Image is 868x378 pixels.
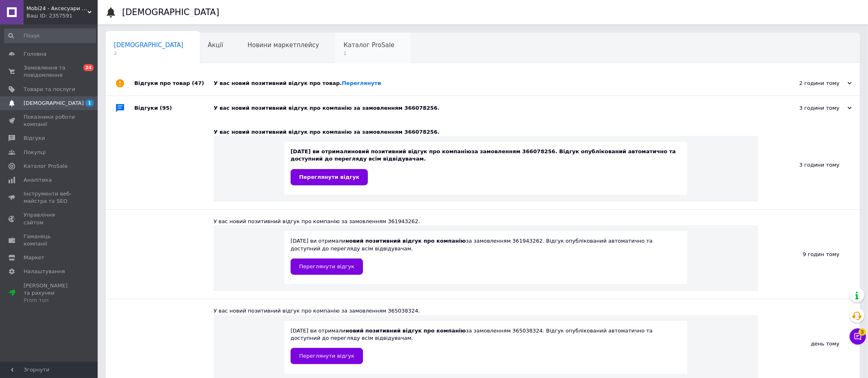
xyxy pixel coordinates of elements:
[192,80,204,86] span: (47)
[214,128,758,136] div: У вас новий позитивний відгук про компанію за замовленням 366078256.
[24,190,75,205] span: Інструменти веб-майстра та SEO
[24,268,65,275] span: Налаштування
[208,41,223,49] span: Акції
[351,148,472,154] b: новий позитивний відгук про компанію
[26,12,98,20] div: Ваш ID: 2357591
[24,176,52,184] span: Аналітика
[770,104,852,112] div: 3 години тому
[343,41,394,49] span: Каталог ProSale
[24,64,75,79] span: Замовлення та повідомлення
[24,149,46,156] span: Покупці
[134,71,214,96] div: Відгуки про товар
[770,80,852,87] div: 2 години тому
[214,104,770,112] div: У вас новий позитивний відгук про компанію за замовленням 366078256.
[24,86,75,93] span: Товари та послуги
[345,238,466,244] b: новий позитивний відгук про компанію
[850,328,866,345] button: Чат з покупцем3
[291,259,363,275] a: Переглянути відгук
[291,348,363,364] a: Переглянути відгук
[299,353,354,359] span: Переглянути відгук
[345,328,466,334] b: новий позитивний відгук про компанію
[247,41,319,49] span: Новини маркетплейсу
[4,28,96,43] input: Пошук
[24,50,46,58] span: Головна
[24,100,84,107] span: [DEMOGRAPHIC_DATA]
[24,113,75,128] span: Показники роботи компанії
[24,254,44,261] span: Маркет
[24,233,75,248] span: Гаманець компанії
[24,211,75,226] span: Управління сайтом
[24,163,68,170] span: Каталог ProSale
[85,100,94,106] span: 1
[26,5,87,12] span: Mobi24 - Аксесуари для смартфонів
[343,50,394,56] span: 1
[291,148,681,185] div: [DATE] ви отримали за замовленням 366078256. Відгук опублікований автоматично та доступний до пер...
[758,210,860,299] div: 9 годин тому
[160,105,172,111] span: (95)
[291,327,681,364] div: [DATE] ви отримали за замовленням 365038324. Відгук опублікований автоматично та доступний до пер...
[214,218,758,225] div: У вас новий позитивний відгук про компанію за замовленням 361943262.
[24,135,45,142] span: Відгуки
[299,263,354,269] span: Переглянути відгук
[299,174,359,180] span: Переглянути відгук
[214,307,758,315] div: У вас новий позитивний відгук про компанію за замовленням 365038324.
[114,50,184,56] span: 2
[24,297,75,304] div: Prom топ
[24,282,75,304] span: [PERSON_NAME] та рахунки
[758,120,860,209] div: 3 години тому
[291,169,368,185] a: Переглянути відгук
[859,328,866,336] span: 3
[342,80,381,86] a: Переглянути
[134,96,214,120] div: Відгуки
[122,7,219,17] h1: [DEMOGRAPHIC_DATA]
[114,41,184,49] span: [DEMOGRAPHIC_DATA]
[83,64,94,71] span: 24
[291,237,681,274] div: [DATE] ви отримали за замовленням 361943262. Відгук опублікований автоматично та доступний до пер...
[214,80,770,87] div: У вас новий позитивний відгук про товар.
